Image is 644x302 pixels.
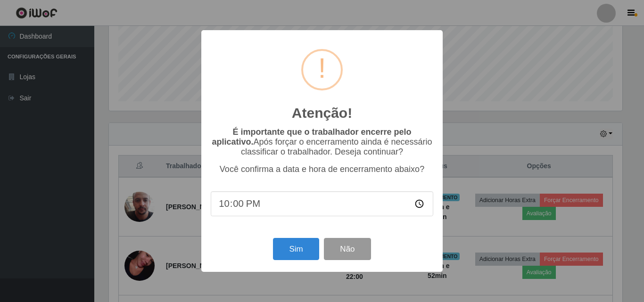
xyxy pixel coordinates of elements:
p: Após forçar o encerramento ainda é necessário classificar o trabalhador. Deseja continuar? [211,127,433,157]
h2: Atenção! [292,105,352,122]
b: É importante que o trabalhador encerre pelo aplicativo. [212,127,411,147]
p: Você confirma a data e hora de encerramento abaixo? [211,164,433,174]
button: Sim [273,238,319,260]
button: Não [324,238,371,260]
